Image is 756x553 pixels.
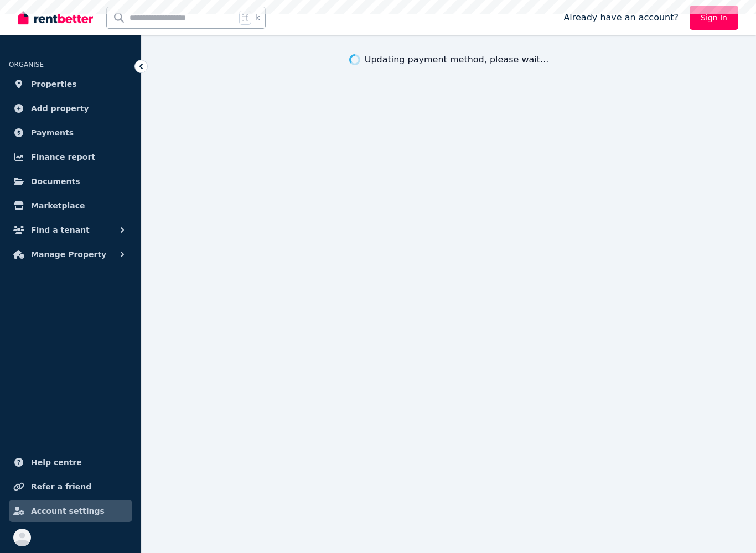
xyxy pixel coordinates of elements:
[9,122,132,144] a: Payments
[31,199,85,212] span: Marketplace
[9,500,132,522] a: Account settings
[31,77,77,91] span: Properties
[31,504,105,518] span: Account settings
[31,102,89,115] span: Add property
[9,170,132,192] a: Documents
[690,6,738,30] a: Sign In
[9,219,132,241] button: Find a tenant
[365,53,549,66] div: Updating payment method, please wait...
[9,195,132,217] a: Marketplace
[9,61,44,69] span: ORGANISE
[256,13,260,22] span: k
[31,223,90,237] span: Find a tenant
[18,9,93,26] img: RentBetter
[31,150,95,164] span: Finance report
[31,480,91,493] span: Refer a friend
[9,73,132,95] a: Properties
[31,175,80,188] span: Documents
[31,126,74,139] span: Payments
[9,451,132,473] a: Help centre
[9,476,132,498] a: Refer a friend
[9,243,132,265] button: Manage Property
[31,248,106,261] span: Manage Property
[563,11,679,24] span: Already have an account?
[9,146,132,168] a: Finance report
[9,97,132,119] a: Add property
[31,456,82,469] span: Help centre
